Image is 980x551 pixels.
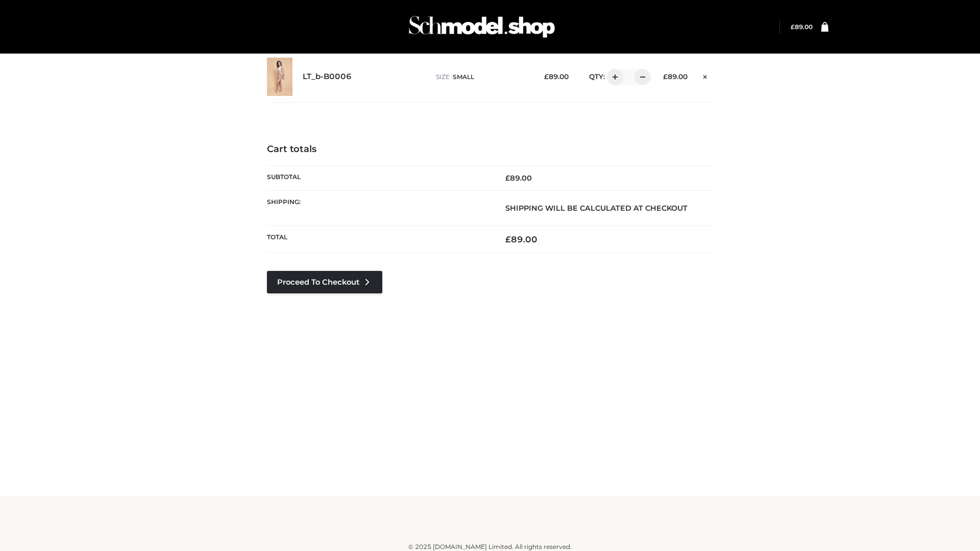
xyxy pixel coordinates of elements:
[505,204,688,213] strong: Shipping will be calculated at checkout
[663,72,688,81] bdi: 89.00
[791,23,813,31] bdi: 89.00
[267,226,490,253] th: Total
[544,72,549,81] span: £
[303,72,352,82] a: LT_b-B0006
[698,69,713,82] a: Remove this item
[267,271,382,293] a: Proceed to Checkout
[267,144,713,155] h4: Cart totals
[436,72,528,82] p: size :
[453,73,474,81] span: SMALL
[544,72,569,81] bdi: 89.00
[663,72,668,81] span: £
[505,234,537,244] bdi: 89.00
[267,190,490,226] th: Shipping:
[579,69,647,85] div: QTY:
[405,7,558,47] img: Schmodel Admin 964
[791,23,795,31] span: £
[267,165,490,190] th: Subtotal
[505,173,510,183] span: £
[505,173,532,183] bdi: 89.00
[791,23,813,31] a: £89.00
[267,58,292,96] img: LT_b-B0006 - SMALL
[505,234,511,244] span: £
